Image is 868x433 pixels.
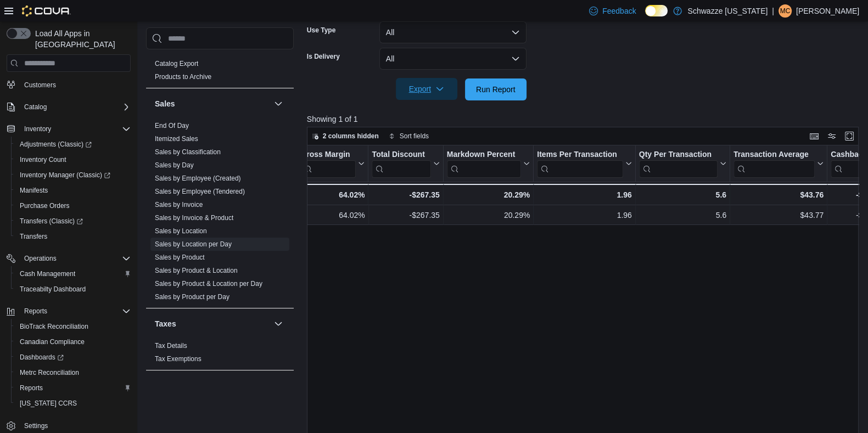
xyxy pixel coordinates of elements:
[155,279,262,288] span: Sales by Product & Location per Day
[155,98,175,109] h3: Sales
[15,168,131,182] span: Inventory Manager (Classic)
[24,125,51,133] span: Inventory
[11,282,135,297] button: Traceabilty Dashboard
[155,187,245,196] span: Sales by Employee (Tendered)
[825,130,838,143] button: Display options
[11,198,135,213] button: Purchase Orders
[372,150,430,160] div: Total Discount
[20,201,70,210] span: Purchase Orders
[15,366,83,379] a: Metrc Reconciliation
[372,150,430,178] div: Total Discount
[155,72,211,81] span: Products to Archive
[11,137,135,152] a: Adjustments (Classic)
[155,188,245,195] a: Sales by Employee (Tendered)
[15,138,131,151] span: Adjustments (Classic)
[155,214,233,222] a: Sales by Invoice & Product
[639,209,726,222] div: 5.6
[15,397,131,410] span: Washington CCRS
[396,78,457,100] button: Export
[11,365,135,380] button: Metrc Reconciliation
[446,209,529,222] div: 20.29%
[24,81,56,89] span: Customers
[15,351,131,364] span: Dashboards
[15,168,115,182] a: Inventory Manager (Classic)
[645,5,668,16] input: Dark Mode
[15,153,71,166] a: Inventory Count
[155,227,207,235] a: Sales by Location
[537,209,632,222] div: 1.96
[24,254,57,263] span: Operations
[15,335,89,348] a: Canadian Compliance
[11,152,135,167] button: Inventory Count
[15,381,47,395] a: Reports
[808,130,821,143] button: Keyboard shortcuts
[687,4,768,18] p: Schwazze [US_STATE]
[307,26,335,35] label: Use Type
[11,183,135,198] button: Manifests
[155,280,262,288] a: Sales by Product & Location per Day
[155,293,229,301] a: Sales by Product per Day
[155,240,232,248] a: Sales by Location per Day
[733,150,824,178] button: Transaction Average
[155,342,187,350] a: Tax Details
[20,186,48,195] span: Manifests
[20,155,66,164] span: Inventory Count
[20,100,131,114] span: Catalog
[2,121,135,137] button: Inventory
[15,230,52,243] a: Transfers
[155,174,241,183] span: Sales by Employee (Created)
[11,213,135,229] a: Transfers (Classic)
[307,114,864,125] p: Showing 1 of 1
[155,175,241,182] a: Sales by Employee (Created)
[780,4,791,18] span: MC
[2,251,135,266] button: Operations
[20,419,131,432] span: Settings
[146,57,294,88] div: Products
[15,320,93,333] a: BioTrack Reconciliation
[2,77,135,93] button: Customers
[15,199,131,212] span: Purchase Orders
[155,341,187,350] span: Tax Details
[20,269,75,278] span: Cash Management
[11,380,135,396] button: Reports
[15,138,96,151] a: Adjustments (Classic)
[20,122,131,136] span: Inventory
[155,355,201,363] span: Tax Exemptions
[20,285,86,294] span: Traceabilty Dashboard
[15,283,90,296] a: Traceabilty Dashboard
[20,368,79,377] span: Metrc Reconciliation
[24,103,47,111] span: Catalog
[372,150,439,178] button: Total Discount
[465,78,527,100] button: Run Report
[843,130,856,143] button: Enter fullscreen
[146,339,294,370] div: Taxes
[155,60,198,68] a: Catalog Export
[155,161,194,169] a: Sales by Day
[537,188,632,201] div: 1.96
[155,267,238,274] a: Sales by Product & Location
[402,78,451,100] span: Export
[155,227,207,235] span: Sales by Location
[20,305,131,318] span: Reports
[20,338,85,346] span: Canadian Compliance
[155,213,233,222] span: Sales by Invoice & Product
[307,52,340,61] label: Is Delivery
[155,355,201,363] a: Tax Exemptions
[15,335,131,348] span: Canadian Compliance
[15,366,131,379] span: Metrc Reconciliation
[20,399,77,408] span: [US_STATE] CCRS
[155,318,270,329] button: Taxes
[155,148,221,156] span: Sales by Classification
[300,209,365,222] div: 64.02%
[639,150,717,178] div: Qty Per Transaction
[476,84,516,95] span: Run Report
[31,28,131,50] span: Load All Apps in [GEOGRAPHIC_DATA]
[602,5,636,16] span: Feedback
[20,305,52,318] button: Reports
[779,4,792,18] div: Michael Cornelius
[20,252,131,265] span: Operations
[11,350,135,365] a: Dashboards
[11,229,135,244] button: Transfers
[146,119,294,308] div: Sales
